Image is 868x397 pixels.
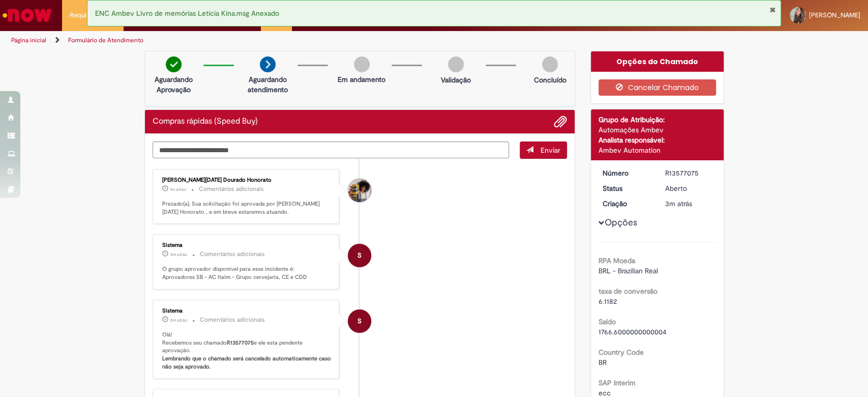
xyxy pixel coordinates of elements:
[598,256,635,265] b: RPA Moeda
[348,244,371,267] div: System
[243,74,292,95] p: Aguardando atendimento
[533,75,566,85] p: Concluído
[595,198,657,209] dt: Criação
[598,348,644,357] b: Country Code
[598,135,716,145] div: Analista responsável:
[598,125,716,135] div: Automações Ambev
[598,378,636,387] b: SAP Interim
[595,168,657,178] dt: Número
[354,56,370,72] img: img-circle-grey.png
[338,74,385,84] p: Em andamento
[598,115,716,125] div: Grupo de Atribuição:
[162,331,332,371] p: Olá! Recebemos seu chamado e ele esta pendente aprovação.
[162,177,332,183] div: [PERSON_NAME][DATE] Dourado Honorato
[8,31,571,50] ul: Trilhas de página
[598,317,616,326] b: Saldo
[95,9,279,18] span: ENC Ambev Livro de memórias Letícia Kina.msg Anexado
[170,186,186,192] span: 1m atrás
[170,251,187,258] time: 29/09/2025 14:01:20
[170,251,187,258] span: 3m atrás
[595,183,657,193] dt: Status
[357,243,362,268] span: S
[162,242,332,248] div: Sistema
[162,308,332,314] div: Sistema
[200,250,265,259] small: Comentários adicionais
[665,199,692,208] time: 29/09/2025 14:01:06
[11,36,46,44] a: Página inicial
[357,309,362,333] span: S
[348,179,371,202] div: Vera Lucia Dourado Honorato
[162,200,332,216] p: Prezado(a), Sua solicitação foi aprovada por [PERSON_NAME][DATE] Honorato , e em breve estaremos ...
[162,265,332,281] p: O grupo aprovador disponível para esse incidente é: Aprovadores SB - AC Itaim - Grupo cervejaria,...
[665,198,712,209] div: 29/09/2025 14:01:06
[166,56,182,72] img: check-circle-green.png
[598,327,667,336] span: 1766.6000000000004
[598,287,657,296] b: taxa de conversão
[665,168,712,178] div: R13577075
[68,36,143,44] a: Formulário de Atendimento
[769,6,775,14] button: Fechar Notificação
[591,51,724,72] div: Opções do Chamado
[598,145,716,155] div: Ambev Automation
[542,56,558,72] img: img-circle-grey.png
[153,117,258,126] h2: Compras rápidas (Speed Buy) Histórico de tíquete
[227,339,254,347] b: R13577075
[153,141,510,159] textarea: Digite sua mensagem aqui...
[1,5,53,25] img: ServiceNow
[520,141,567,159] button: Enviar
[665,183,712,193] div: Aberto
[199,185,264,193] small: Comentários adicionais
[200,316,265,324] small: Comentários adicionais
[441,75,471,85] p: Validação
[348,309,371,333] div: System
[448,56,464,72] img: img-circle-grey.png
[260,56,276,72] img: arrow-next.png
[598,79,716,96] button: Cancelar Chamado
[149,74,198,95] p: Aguardando Aprovação
[170,186,186,192] time: 29/09/2025 14:02:47
[598,358,607,367] span: BR
[554,115,567,128] button: Adicionar anexos
[541,146,560,155] span: Enviar
[170,317,187,323] span: 3m atrás
[70,10,105,20] span: Requisições
[665,199,692,208] span: 3m atrás
[809,11,860,19] span: [PERSON_NAME]
[598,266,658,275] span: BRL - Brazilian Real
[162,355,333,371] b: Lembrando que o chamado será cancelado automaticamente caso não seja aprovado.
[598,297,617,306] span: 6.1182
[170,317,187,323] time: 29/09/2025 14:01:18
